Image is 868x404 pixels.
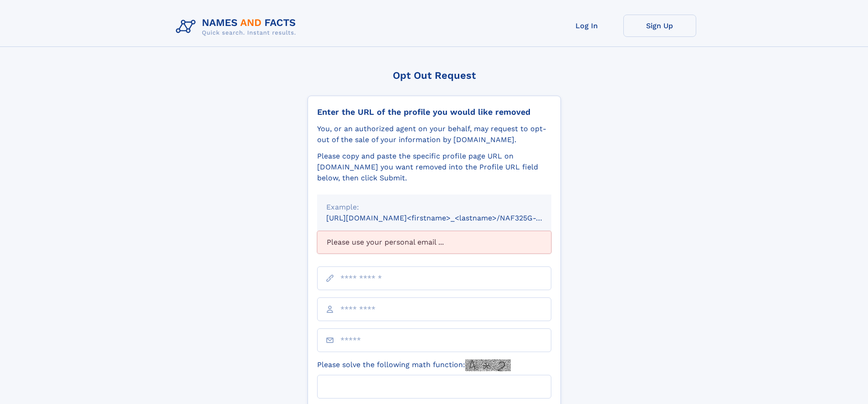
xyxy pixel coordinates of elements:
a: Log In [550,15,623,37]
div: Please copy and paste the specific profile page URL on [DOMAIN_NAME] you want removed into the Pr... [317,151,551,184]
small: [URL][DOMAIN_NAME]<firstname>_<lastname>/NAF325G-xxxxxxxx [326,214,569,222]
div: Opt Out Request [308,70,561,81]
div: Enter the URL of the profile you would like removed [317,107,551,117]
label: Please solve the following math function: [317,359,511,371]
a: Sign Up [623,15,696,37]
div: Please use your personal email ... [317,231,551,254]
div: You, or an authorized agent on your behalf, may request to opt-out of the sale of your informatio... [317,123,551,145]
img: Logo Names and Facts [172,15,303,39]
div: Example: [326,202,542,213]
